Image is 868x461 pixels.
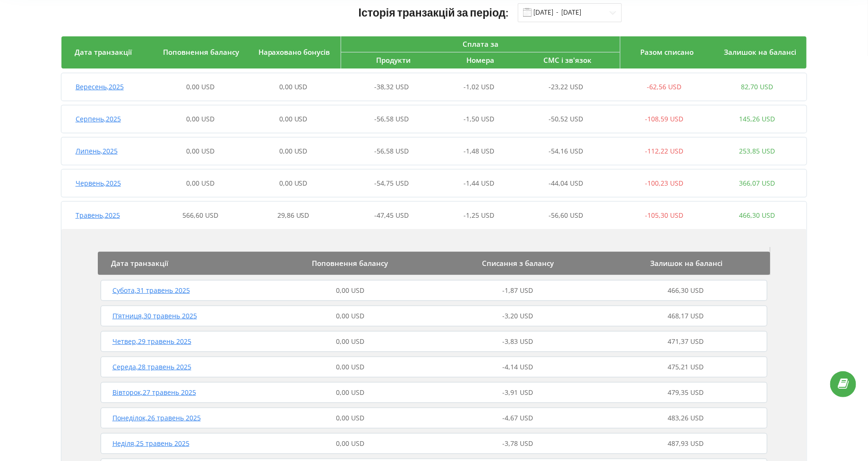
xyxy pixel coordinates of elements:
[668,388,704,397] span: 479,35 USD
[279,114,308,123] span: 0,00 USD
[739,211,775,220] span: 466,30 USD
[182,211,218,220] span: 566,60 USD
[336,286,364,295] span: 0,00 USD
[112,286,190,295] span: Субота , 31 травень 2025
[374,146,409,155] span: -56,58 USD
[724,47,796,57] span: Залишок на балансі
[186,82,215,91] span: 0,00 USD
[76,146,118,155] span: Липень , 2025
[464,146,494,155] span: -1,48 USD
[374,114,409,123] span: -56,58 USD
[668,362,704,371] span: 475,21 USD
[112,311,197,320] span: П’ятниця , 30 травень 2025
[258,47,330,57] span: Нараховано бонусів
[112,337,191,346] span: Четвер , 29 травень 2025
[312,258,388,268] span: Поповнення балансу
[549,146,583,155] span: -54,16 USD
[374,211,409,220] span: -47,45 USD
[739,146,775,155] span: 253,85 USD
[336,337,364,346] span: 0,00 USD
[668,311,704,320] span: 468,17 USD
[464,211,494,220] span: -1,25 USD
[467,55,495,65] span: Номера
[374,179,409,188] span: -54,75 USD
[650,258,722,268] span: Залишок на балансі
[503,439,533,448] span: -3,78 USD
[374,82,409,91] span: -38,32 USD
[279,179,308,188] span: 0,00 USD
[668,286,704,295] span: 466,30 USD
[463,39,498,49] span: Сплата за
[503,337,533,346] span: -3,83 USD
[112,362,191,371] span: Середа , 28 травень 2025
[376,55,411,65] span: Продукти
[186,146,215,155] span: 0,00 USD
[645,179,684,188] span: -100,23 USD
[75,47,132,57] span: Дата транзакції
[645,146,684,155] span: -112,22 USD
[549,211,583,220] span: -56,60 USD
[112,439,189,448] span: Неділя , 25 травень 2025
[668,413,704,422] span: 483,26 USD
[739,114,775,123] span: 145,26 USD
[186,114,215,123] span: 0,00 USD
[503,413,533,422] span: -4,67 USD
[336,413,364,422] span: 0,00 USD
[549,82,583,91] span: -23,22 USD
[482,258,554,268] span: Списання з балансу
[112,413,201,422] span: Понеділок , 26 травень 2025
[503,286,533,295] span: -1,87 USD
[464,82,494,91] span: -1,02 USD
[645,114,684,123] span: -108,59 USD
[279,82,308,91] span: 0,00 USD
[549,114,583,123] span: -50,52 USD
[76,82,124,91] span: Вересень , 2025
[336,362,364,371] span: 0,00 USD
[668,337,704,346] span: 471,37 USD
[647,82,682,91] span: -62,56 USD
[503,311,533,320] span: -3,20 USD
[76,114,121,123] span: Серпень , 2025
[503,362,533,371] span: -4,14 USD
[668,439,704,448] span: 487,93 USD
[645,211,684,220] span: -105,30 USD
[163,47,239,57] span: Поповнення балансу
[336,311,364,320] span: 0,00 USD
[186,179,215,188] span: 0,00 USD
[464,179,494,188] span: -1,44 USD
[76,179,121,188] span: Червень , 2025
[112,388,196,397] span: Вівторок , 27 травень 2025
[336,439,364,448] span: 0,00 USD
[76,211,120,220] span: Травень , 2025
[543,55,592,65] span: СМС і зв'язок
[739,179,775,188] span: 366,07 USD
[359,6,509,19] span: Історія транзакцій за період:
[279,146,308,155] span: 0,00 USD
[741,82,773,91] span: 82,70 USD
[111,258,168,268] span: Дата транзакції
[336,388,364,397] span: 0,00 USD
[640,47,694,57] span: Разом списано
[549,179,583,188] span: -44,04 USD
[277,211,309,220] span: 29,86 USD
[503,388,533,397] span: -3,91 USD
[464,114,494,123] span: -1,50 USD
